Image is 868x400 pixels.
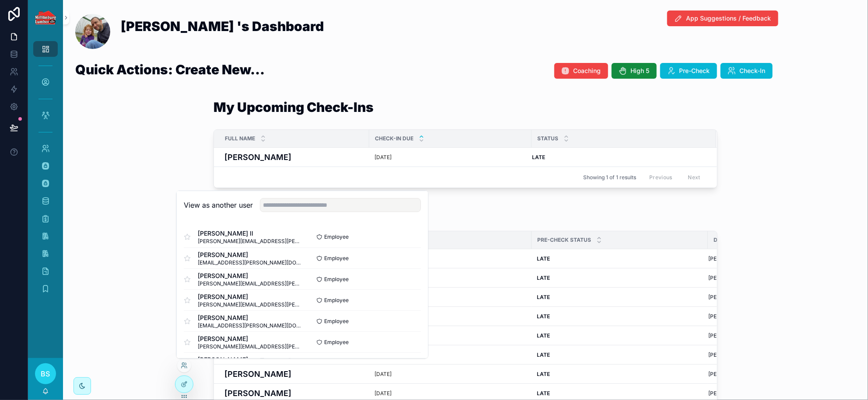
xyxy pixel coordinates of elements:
[708,351,751,358] span: [PERSON_NAME]
[75,63,265,76] h1: Quick Actions: Create New...
[537,135,558,142] span: Status
[324,296,349,303] span: Employee
[679,66,710,75] span: Pre-Check
[198,229,302,238] span: [PERSON_NAME] ll
[198,271,302,280] span: [PERSON_NAME]
[35,10,56,24] img: App logo
[198,259,302,266] span: [EMAIL_ADDRESS][PERSON_NAME][DOMAIN_NAME]
[631,66,650,75] span: High 5
[198,250,302,259] span: [PERSON_NAME]
[583,174,636,181] span: Showing 1 of 1 results
[41,369,50,379] span: BS
[121,20,324,33] h1: [PERSON_NAME] 's Dashboard
[537,255,550,262] strong: LATE
[374,154,392,161] p: [DATE]
[537,275,550,281] strong: LATE
[213,101,374,114] h1: My Upcoming Check-Ins
[375,135,413,142] span: Check-In Due
[667,10,778,26] button: App Suggestions / Feedback
[198,292,302,301] span: [PERSON_NAME]
[537,351,550,358] strong: LATE
[537,313,550,320] strong: LATE
[537,390,550,397] strong: LATE
[224,151,364,163] h4: [PERSON_NAME]
[184,200,253,210] h2: View as another user
[198,280,302,287] span: [PERSON_NAME][EMAIL_ADDRESS][PERSON_NAME][DOMAIN_NAME]
[224,368,364,380] h4: [PERSON_NAME]
[198,355,302,364] span: [PERSON_NAME]
[198,301,302,308] span: [PERSON_NAME][EMAIL_ADDRESS][PERSON_NAME][DOMAIN_NAME]
[537,371,550,377] strong: LATE
[224,387,364,399] h4: [PERSON_NAME]
[324,317,349,324] span: Employee
[324,275,349,282] span: Employee
[532,154,545,160] strong: LATE
[324,338,349,345] span: Employee
[537,332,550,339] strong: LATE
[198,322,302,329] span: [EMAIL_ADDRESS][PERSON_NAME][DOMAIN_NAME]
[708,255,751,262] span: [PERSON_NAME]
[324,254,349,261] span: Employee
[198,238,302,245] span: [PERSON_NAME][EMAIL_ADDRESS][PERSON_NAME][DOMAIN_NAME]
[708,371,751,378] span: [PERSON_NAME]
[28,35,63,308] div: scrollable content
[708,294,751,301] span: [PERSON_NAME]
[708,390,751,397] span: [PERSON_NAME]
[740,66,766,75] span: Check-In
[708,332,751,339] span: [PERSON_NAME]
[660,63,717,79] button: Pre-Check
[537,294,550,300] strong: LATE
[198,313,302,322] span: [PERSON_NAME]
[708,313,751,320] span: [PERSON_NAME]
[708,275,751,282] span: [PERSON_NAME]
[374,371,392,378] p: [DATE]
[324,233,349,240] span: Employee
[198,334,302,343] span: [PERSON_NAME]
[714,237,761,243] span: Direct Manager
[686,14,771,23] span: App Suggestions / Feedback
[574,66,601,75] span: Coaching
[374,390,392,397] p: [DATE]
[225,135,255,142] span: Full Name
[721,63,773,79] button: Check-In
[537,237,591,243] span: Pre-Check Status
[612,63,657,79] button: High 5
[198,343,302,350] span: [PERSON_NAME][EMAIL_ADDRESS][PERSON_NAME][DOMAIN_NAME]
[554,63,608,79] button: Coaching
